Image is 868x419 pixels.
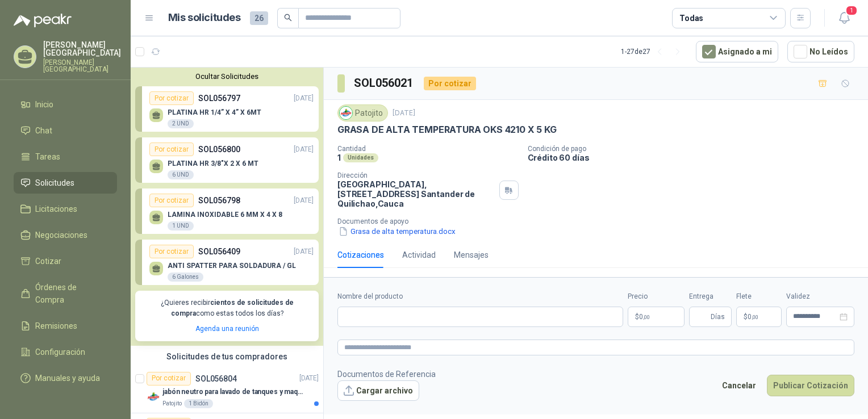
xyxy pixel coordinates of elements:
[168,108,261,116] p: PLATINA HR 1/4” X 4” X 6MT
[162,387,304,397] p: jabón neutro para lavado de tanques y maquinas.
[689,291,732,302] label: Entrega
[147,372,191,386] div: Por cotizar
[402,249,436,261] div: Actividad
[168,160,258,167] p: PLATINA HR 3/8"X 2 X 6 MT
[135,188,319,234] a: Por cotizarSOL056798[DATE] LAMINA INOXIDABLE 6 MM X 4 X 81 UND
[43,41,121,57] p: [PERSON_NAME] [GEOGRAPHIC_DATA]
[149,143,194,156] div: Por cotizar
[35,98,53,111] span: Inicio
[14,315,117,337] a: Remisiones
[135,86,319,132] a: Por cotizarSOL056797[DATE] PLATINA HR 1/4” X 4” X 6MT2 UND
[628,291,685,302] label: Precio
[14,276,117,311] a: Órdenes de Compra
[736,307,782,327] p: $ 0,00
[250,11,268,25] span: 26
[162,399,182,408] p: Patojito
[337,217,863,225] p: Documentos de apoyo
[168,273,203,282] div: 6 Galones
[343,153,378,162] div: Unidades
[679,12,703,24] div: Todas
[147,390,160,404] img: Company Logo
[337,104,388,121] div: Patojito
[787,41,854,62] button: No Leídos
[195,375,237,383] p: SOL056804
[639,313,650,320] span: 0
[135,72,319,81] button: Ocultar Solicitudes
[14,198,117,220] a: Licitaciones
[294,93,314,104] p: [DATE]
[643,314,650,320] span: ,00
[845,5,858,16] span: 1
[35,255,61,267] span: Cotizar
[736,291,782,302] label: Flete
[35,203,77,215] span: Licitaciones
[14,14,72,27] img: Logo peakr
[198,194,240,207] p: SOL056798
[337,145,519,153] p: Cantidad
[337,153,341,162] p: 1
[528,153,864,162] p: Crédito 60 días
[35,150,60,163] span: Tareas
[149,194,194,207] div: Por cotizar
[711,307,725,326] span: Días
[198,92,240,104] p: SOL056797
[294,144,314,155] p: [DATE]
[14,367,117,389] a: Manuales y ayuda
[621,43,687,61] div: 1 - 27 de 27
[337,124,557,136] p: GRASA DE ALTA TEMPERATURA OKS 4210 X 5 KG
[696,41,778,62] button: Asignado a mi
[14,172,117,194] a: Solicitudes
[198,143,240,156] p: SOL056800
[35,124,52,137] span: Chat
[14,250,117,272] a: Cotizar
[131,68,323,346] div: Ocultar SolicitudesPor cotizarSOL056797[DATE] PLATINA HR 1/4” X 4” X 6MT2 UNDPor cotizarSOL056800...
[834,8,854,28] button: 1
[752,314,758,320] span: ,00
[35,177,74,189] span: Solicitudes
[142,298,312,319] p: ¿Quieres recibir como estas todos los días?
[149,245,194,258] div: Por cotizar
[14,341,117,363] a: Configuración
[171,299,294,317] b: cientos de solicitudes de compra
[168,221,194,231] div: 1 UND
[195,325,259,333] a: Agenda una reunión
[168,262,296,270] p: ANTI SPATTER PARA SOLDADURA / GL
[337,179,495,208] p: [GEOGRAPHIC_DATA], [STREET_ADDRESS] Santander de Quilichao , Cauca
[786,291,854,302] label: Validez
[35,372,100,384] span: Manuales y ayuda
[168,119,194,128] div: 2 UND
[767,375,854,396] button: Publicar Cotización
[393,108,415,119] p: [DATE]
[135,137,319,183] a: Por cotizarSOL056800[DATE] PLATINA HR 3/8"X 2 X 6 MT6 UND
[424,77,476,90] div: Por cotizar
[748,313,758,320] span: 0
[184,399,213,408] div: 1 Bidón
[744,313,748,320] span: $
[131,367,323,413] a: Por cotizarSOL056804[DATE] Company Logojabón neutro para lavado de tanques y maquinas.Patojito1 B...
[198,245,240,258] p: SOL056409
[35,229,87,241] span: Negociaciones
[294,195,314,206] p: [DATE]
[14,94,117,115] a: Inicio
[14,224,117,246] a: Negociaciones
[716,375,762,396] button: Cancelar
[131,346,323,367] div: Solicitudes de tus compradores
[14,120,117,141] a: Chat
[337,225,457,237] button: Grasa de alta temperatura.docx
[43,59,121,73] p: [PERSON_NAME] [GEOGRAPHIC_DATA]
[354,74,415,92] h3: SOL056021
[337,171,495,179] p: Dirección
[299,373,319,384] p: [DATE]
[135,240,319,285] a: Por cotizarSOL056409[DATE] ANTI SPATTER PARA SOLDADURA / GL6 Galones
[294,246,314,257] p: [DATE]
[284,14,292,22] span: search
[149,91,194,105] div: Por cotizar
[168,211,282,219] p: LAMINA INOXIDABLE 6 MM X 4 X 8
[337,291,623,302] label: Nombre del producto
[528,145,864,153] p: Condición de pago
[628,307,685,327] p: $0,00
[14,146,117,167] a: Tareas
[168,170,194,179] div: 6 UND
[454,249,489,261] div: Mensajes
[168,10,241,26] h1: Mis solicitudes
